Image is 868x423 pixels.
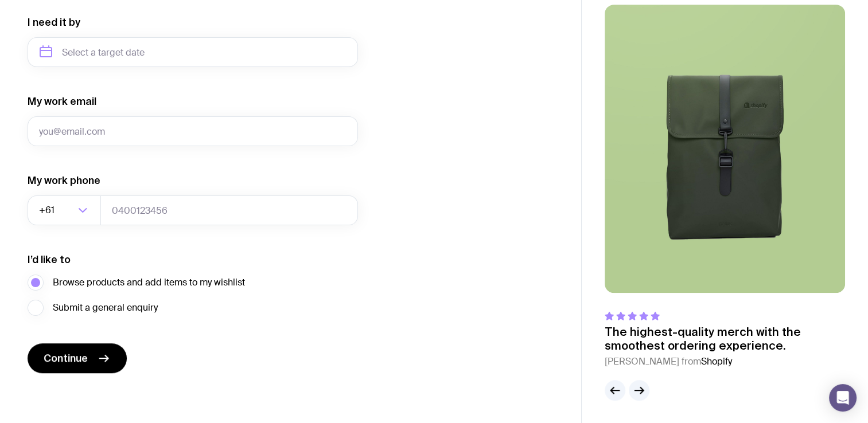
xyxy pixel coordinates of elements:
span: +61 [39,195,57,225]
span: Submit a general enquiry [53,301,158,315]
input: Select a target date [28,37,358,67]
div: Search for option [28,195,101,225]
cite: [PERSON_NAME] from [605,355,845,369]
span: Shopify [701,355,732,367]
span: Continue [44,351,88,365]
input: 0400123456 [100,195,358,225]
input: Search for option [57,195,75,225]
span: Browse products and add items to my wishlist [53,276,245,289]
label: I’d like to [28,253,71,267]
label: I need it by [28,15,80,29]
button: Continue [28,343,127,373]
label: My work phone [28,174,100,187]
p: The highest-quality merch with the smoothest ordering experience. [605,325,845,352]
input: you@email.com [28,116,358,146]
div: Open Intercom Messenger [829,384,857,412]
label: My work email [28,95,96,108]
